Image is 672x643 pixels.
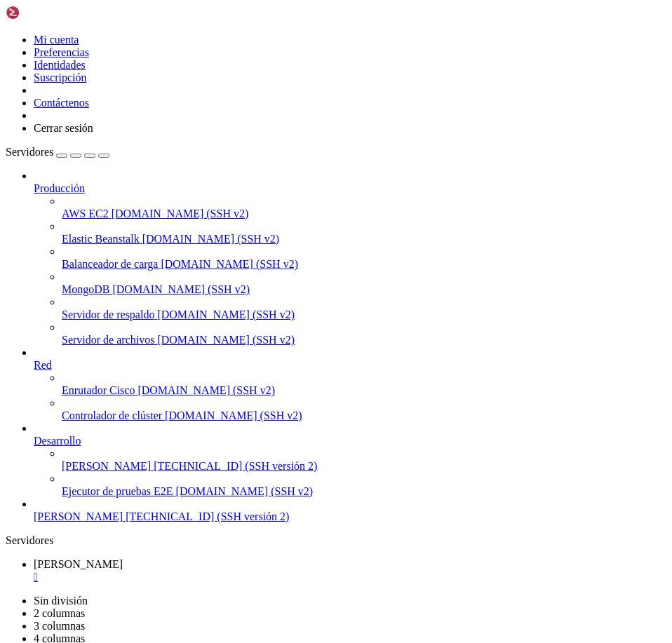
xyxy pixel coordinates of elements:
a: Nicolás [34,558,666,583]
li: Balanceador de carga [DOMAIN_NAME] (SSH v2) [62,245,666,271]
a: Contáctenos [34,97,89,109]
li: Red [34,346,666,422]
font: Sin división [34,595,88,607]
font: Balanceador de carga [62,258,158,270]
li: Enrutador Cisco [DOMAIN_NAME] (SSH v2) [62,372,666,397]
a: Red [34,359,666,372]
li: Producción [34,170,666,346]
font: [PERSON_NAME] [34,510,123,522]
a: Servidor de respaldo [DOMAIN_NAME] (SSH v2) [62,309,666,321]
a: Preferencias [34,46,89,58]
a: Ejecutor de pruebas E2E [DOMAIN_NAME] (SSH v2) [62,485,666,498]
font: [DOMAIN_NAME] (SSH v2) [157,334,295,346]
font:  [34,571,38,583]
font: [TECHNICAL_ID] (SSH versión 2) [126,510,289,522]
div: (0, 1) [6,18,11,29]
font: Servidores [6,146,53,158]
font: MongoDB [62,283,109,295]
x-row: Connecting [TECHNICAL_ID]... [6,6,489,18]
font: Red [34,359,52,371]
a: Producción [34,182,666,195]
font: [TECHNICAL_ID] (SSH versión 2) [154,460,317,472]
font: [PERSON_NAME] [62,460,151,472]
li: Servidor de respaldo [DOMAIN_NAME] (SSH v2) [62,296,666,321]
font: Servidores [6,534,53,546]
font: [DOMAIN_NAME] (SSH v2) [137,384,275,396]
a: Identidades [34,59,86,71]
li: Controlador de clúster [DOMAIN_NAME] (SSH v2) [62,397,666,422]
a: Elastic Beanstalk [DOMAIN_NAME] (SSH v2) [62,233,666,245]
li: MongoDB [DOMAIN_NAME] (SSH v2) [62,271,666,296]
li: AWS EC2 [DOMAIN_NAME] (SSH v2) [62,195,666,220]
font: [DOMAIN_NAME] (SSH v2) [165,410,302,421]
font: Enrutador Cisco [62,384,135,396]
li: [PERSON_NAME] [TECHNICAL_ID] (SSH versión 2) [34,498,666,523]
font: Ejecutor de pruebas E2E [62,485,173,497]
a: Servidores [6,146,109,158]
font: Desarrollo [34,435,81,447]
a: Controlador de clúster [DOMAIN_NAME] (SSH v2) [62,410,666,422]
font: [DOMAIN_NAME] (SSH v2) [161,258,298,270]
font: [DOMAIN_NAME] (SSH v2) [112,208,249,219]
font: Servidor de archivos [62,334,154,346]
a: [PERSON_NAME] [TECHNICAL_ID] (SSH versión 2) [62,460,666,473]
li: Elastic Beanstalk [DOMAIN_NAME] (SSH v2) [62,220,666,245]
font: 2 columnas [34,607,85,619]
a: AWS EC2 [DOMAIN_NAME] (SSH v2) [62,208,666,220]
li: [PERSON_NAME] [TECHNICAL_ID] (SSH versión 2) [62,447,666,473]
li: Servidor de archivos [DOMAIN_NAME] (SSH v2) [62,321,666,346]
font: [DOMAIN_NAME] (SSH v2) [176,485,314,497]
font: Servidor de respaldo [62,309,154,320]
a: Suscripción [34,72,87,83]
font: Elastic Beanstalk [62,233,140,245]
a:  [34,571,666,583]
font: 3 columnas [34,620,85,632]
a: Desarrollo [34,435,666,447]
font: Controlador de clúster [62,410,162,421]
font: Cerrar sesión [34,122,93,134]
a: Balanceador de carga [DOMAIN_NAME] (SSH v2) [62,258,666,271]
font: [PERSON_NAME] [34,558,123,570]
a: Enrutador Cisco [DOMAIN_NAME] (SSH v2) [62,384,666,397]
font: AWS EC2 [62,208,109,219]
a: Mi cuenta [34,34,79,46]
a: [PERSON_NAME] [TECHNICAL_ID] (SSH versión 2) [34,510,666,523]
li: Desarrollo [34,422,666,498]
font: [DOMAIN_NAME] (SSH v2) [112,283,250,295]
a: MongoDB [DOMAIN_NAME] (SSH v2) [62,283,666,296]
font: [DOMAIN_NAME] (SSH v2) [142,233,280,245]
img: Concha [6,6,86,20]
li: Ejecutor de pruebas E2E [DOMAIN_NAME] (SSH v2) [62,473,666,498]
font: [DOMAIN_NAME] (SSH v2) [157,309,295,320]
a: Servidor de archivos [DOMAIN_NAME] (SSH v2) [62,334,666,346]
font: Producción [34,182,85,194]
